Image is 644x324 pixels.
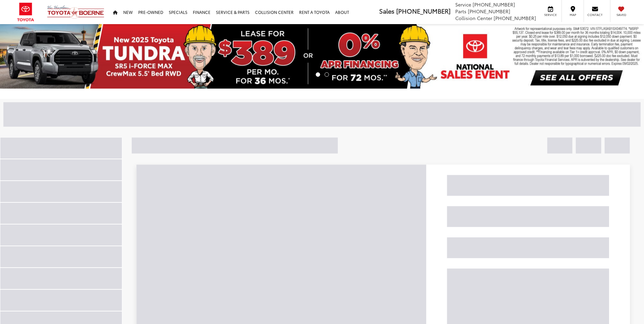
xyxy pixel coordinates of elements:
span: [PHONE_NUMBER] [396,6,450,15]
span: Parts [455,8,466,15]
span: [PHONE_NUMBER] [494,15,536,21]
img: Vic Vaughan Toyota of Boerne [47,5,105,19]
span: Service [543,13,558,17]
span: Service [455,1,471,8]
span: Map [565,13,580,17]
span: Sales [379,6,394,15]
span: Collision Center [455,15,492,21]
span: Saved [614,13,629,17]
span: Contact [587,13,603,17]
span: [PHONE_NUMBER] [473,1,515,8]
span: [PHONE_NUMBER] [468,8,510,15]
